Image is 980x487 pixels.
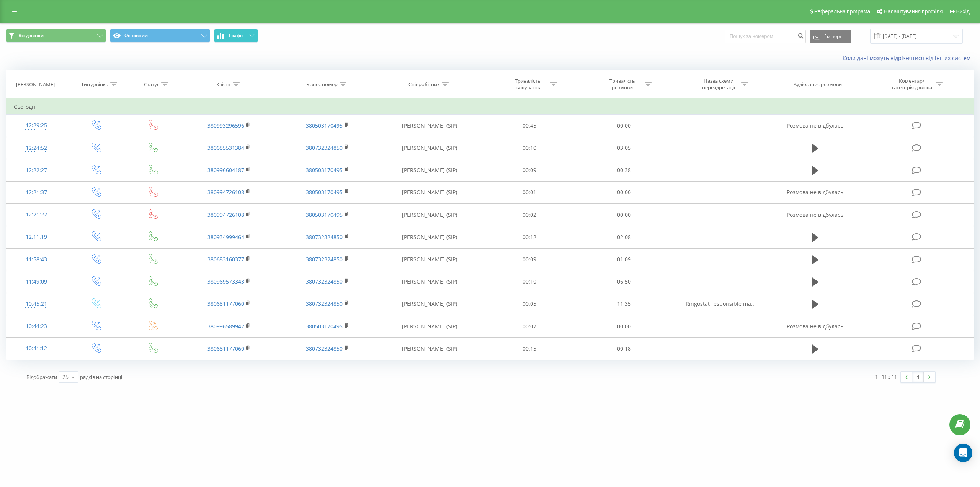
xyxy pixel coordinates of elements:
[376,226,482,248] td: [PERSON_NAME] (SIP)
[207,300,244,307] a: 380681177060
[889,78,934,91] div: Коментар/категорія дзвінка
[6,99,974,115] td: Сьогодні
[482,338,577,360] td: 00:15
[794,81,842,88] div: Аудіозапис розмови
[207,189,244,196] a: 380994726108
[376,315,482,338] td: [PERSON_NAME] (SIP)
[725,30,806,43] input: Пошук за номером
[814,8,871,15] span: Реферальна програма
[376,137,482,159] td: [PERSON_NAME] (SIP)
[144,81,159,88] div: Статус
[306,256,343,263] a: 380732324850
[14,341,59,356] div: 10:41:12
[216,81,231,88] div: Клієнт
[482,137,577,159] td: 00:10
[6,29,106,43] button: Всі дзвінки
[14,252,59,267] div: 11:58:43
[482,271,577,293] td: 00:10
[207,256,244,263] a: 380683160377
[843,54,974,62] a: Коли дані можуть відрізнятися вiд інших систем
[577,293,671,315] td: 11:35
[14,118,59,133] div: 12:29:25
[956,8,970,15] span: Вихід
[482,226,577,248] td: 00:12
[482,293,577,315] td: 00:05
[306,233,343,241] a: 380732324850
[110,29,210,43] button: Основний
[14,141,59,156] div: 12:24:52
[810,30,851,43] button: Експорт
[875,373,897,380] div: 1 - 11 з 11
[686,300,756,307] span: Ringostat responsible ma...
[14,163,59,178] div: 12:22:27
[306,189,343,196] a: 380503170495
[14,185,59,200] div: 12:21:37
[14,319,59,334] div: 10:44:23
[577,271,671,293] td: 06:50
[207,144,244,151] a: 380685531384
[207,122,244,129] a: 380993296596
[306,166,343,174] a: 380503170495
[207,345,244,352] a: 380681177060
[376,248,482,271] td: [PERSON_NAME] (SIP)
[207,233,244,241] a: 380934999464
[577,338,671,360] td: 00:18
[207,211,244,218] a: 380994726108
[18,33,44,39] span: Всі дзвінки
[229,33,244,38] span: Графік
[787,122,843,129] span: Розмова не відбулась
[14,274,59,289] div: 11:49:09
[306,211,343,218] a: 380503170495
[954,444,972,462] div: Open Intercom Messenger
[376,159,482,181] td: [PERSON_NAME] (SIP)
[26,374,57,380] span: Відображати
[306,81,338,88] div: Бізнес номер
[207,166,244,174] a: 380996604187
[577,315,671,338] td: 00:00
[577,159,671,181] td: 00:38
[482,181,577,203] td: 00:01
[376,293,482,315] td: [PERSON_NAME] (SIP)
[376,204,482,226] td: [PERSON_NAME] (SIP)
[306,345,343,352] a: 380732324850
[306,122,343,129] a: 380503170495
[507,78,548,91] div: Тривалість очікування
[306,300,343,307] a: 380732324850
[81,81,108,88] div: Тип дзвінка
[306,323,343,330] a: 380503170495
[787,323,843,330] span: Розмова не відбулась
[577,115,671,137] td: 00:00
[577,226,671,248] td: 02:08
[482,204,577,226] td: 00:02
[698,78,739,91] div: Назва схеми переадресації
[306,144,343,151] a: 380732324850
[14,297,59,312] div: 10:45:21
[482,248,577,271] td: 00:09
[14,207,59,222] div: 12:21:22
[80,374,122,380] span: рядків на сторінці
[207,278,244,285] a: 380969573343
[482,115,577,137] td: 00:45
[14,230,59,244] div: 12:11:19
[577,181,671,203] td: 00:00
[376,338,482,360] td: [PERSON_NAME] (SIP)
[408,81,440,88] div: Співробітник
[214,29,258,43] button: Графік
[16,81,55,88] div: [PERSON_NAME]
[306,278,343,285] a: 380732324850
[62,373,69,381] div: 25
[376,115,482,137] td: [PERSON_NAME] (SIP)
[577,204,671,226] td: 00:00
[602,78,643,91] div: Тривалість розмови
[482,159,577,181] td: 00:09
[787,211,843,218] span: Розмова не відбулась
[912,372,924,382] a: 1
[482,315,577,338] td: 00:07
[884,8,943,15] span: Налаштування профілю
[787,189,843,196] span: Розмова не відбулась
[577,137,671,159] td: 03:05
[207,323,244,330] a: 380996589942
[376,271,482,293] td: [PERSON_NAME] (SIP)
[577,248,671,271] td: 01:09
[376,181,482,203] td: [PERSON_NAME] (SIP)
